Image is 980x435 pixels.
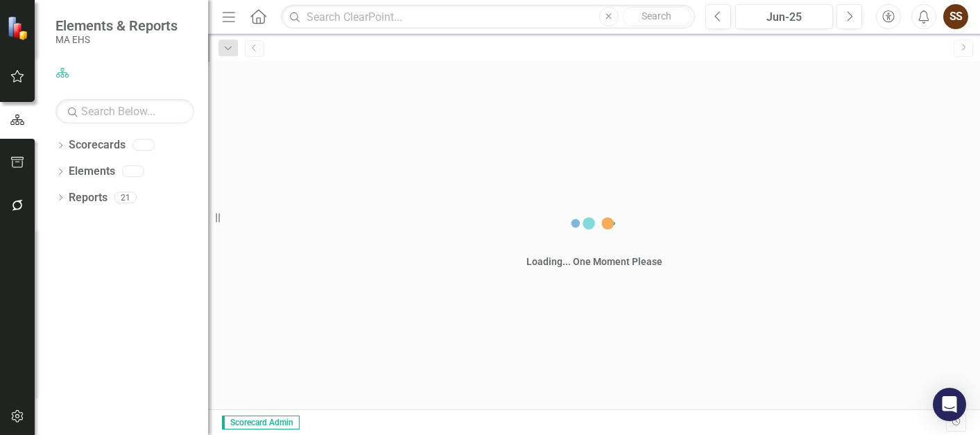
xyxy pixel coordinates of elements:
[526,255,662,268] div: Loading... One Moment Please
[55,34,178,45] small: MA EHS
[281,5,695,29] input: Search ClearPoint...
[55,17,178,34] span: Elements & Reports
[69,137,126,153] a: Scorecards
[642,10,671,22] span: Search
[740,9,828,26] div: Jun-25
[222,416,300,429] span: Scorecard Admin
[933,388,966,421] div: Open Intercom Messenger
[114,191,137,203] div: 21
[69,164,115,180] a: Elements
[55,99,194,123] input: Search Below...
[69,190,108,206] a: Reports
[622,7,691,26] button: Search
[7,15,31,40] img: ClearPoint Strategy
[943,4,968,29] button: SS
[735,4,833,29] button: Jun-25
